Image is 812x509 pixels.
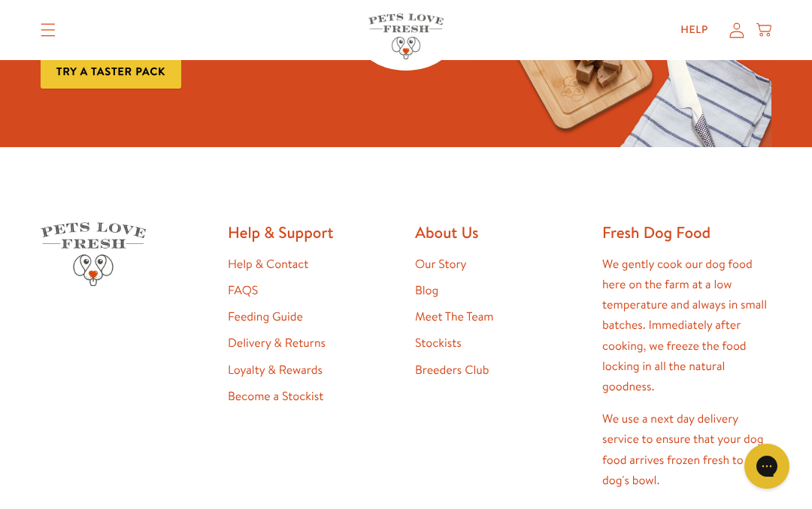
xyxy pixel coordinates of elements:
summary: Translation missing: en.sections.header.menu [29,11,68,49]
a: Try a taster pack [41,55,181,89]
h2: About Us [415,222,584,242]
h2: Fresh Dog Food [602,222,771,242]
a: Loyalty & Rewards [228,362,323,378]
h2: Help & Support [228,222,397,242]
a: Our Story [415,256,467,273]
a: Become a Stockist [228,388,323,405]
a: Help [668,15,720,45]
p: We use a next day delivery service to ensure that your dog food arrives frozen fresh to your dog'... [602,409,771,491]
a: Breeders Club [415,362,489,378]
a: Meet The Team [415,309,493,325]
img: Pets Love Fresh [41,222,146,286]
a: FAQS [228,282,258,299]
a: Stockists [415,335,462,351]
iframe: Gorgias live chat messenger [737,438,797,494]
a: Help & Contact [228,256,308,273]
a: Blog [415,282,438,299]
img: Pets Love Fresh [368,14,444,59]
a: Delivery & Returns [228,335,326,351]
p: We gently cook our dog food here on the farm at a low temperature and always in small batches. Im... [602,254,771,397]
a: Feeding Guide [228,309,303,325]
